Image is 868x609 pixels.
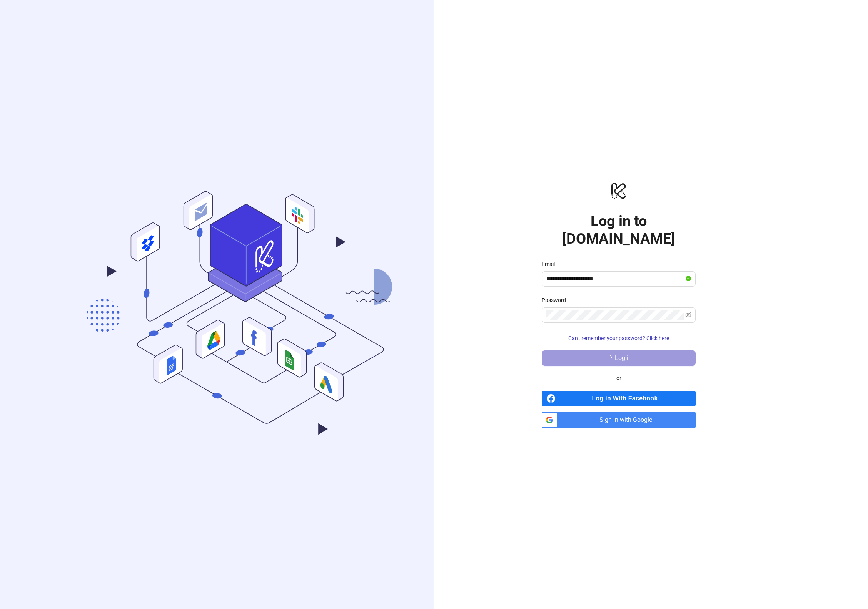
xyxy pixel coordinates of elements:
a: Sign in with Google [542,412,696,428]
span: loading [606,355,612,361]
span: Log in With Facebook [559,391,696,406]
span: Can't remember your password? Click here [568,335,669,341]
label: Password [542,296,571,304]
button: Log in [542,350,696,366]
a: Can't remember your password? Click here [542,335,696,341]
button: Can't remember your password? Click here [542,332,696,344]
span: or [610,374,628,382]
span: eye-invisible [685,312,691,318]
h1: Log in to [DOMAIN_NAME] [542,212,696,247]
input: Password [546,310,684,320]
span: Sign in with Google [560,412,696,428]
a: Log in With Facebook [542,391,696,406]
label: Email [542,260,560,268]
input: Email [546,274,684,284]
span: Log in [615,355,632,362]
